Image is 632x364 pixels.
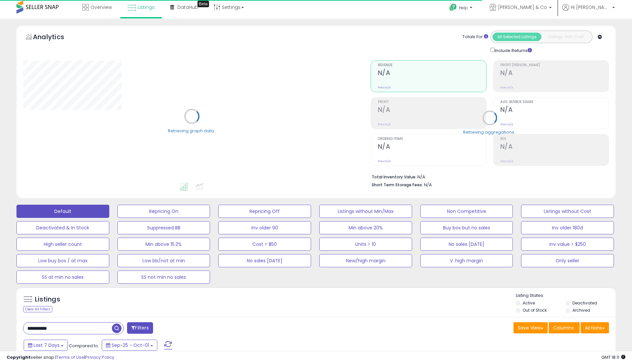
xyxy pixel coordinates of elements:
[7,354,114,361] div: seller snap | |
[118,271,210,284] button: SS not min no sales
[138,4,155,11] span: Listings
[23,306,52,312] div: Clear All Filters
[420,221,513,234] button: Buy box but no sales
[16,221,109,234] button: Deactivated & In Stock
[218,254,311,267] button: No sales [DATE]
[127,322,153,334] button: Filters
[420,205,513,218] button: Non Competitive
[541,33,590,41] button: Listings With Cost
[571,4,610,11] span: Hi [PERSON_NAME]
[91,4,112,11] span: Overview
[462,34,488,40] div: Totals For
[601,354,625,360] span: 2025-10-9 18:11 GMT
[319,221,412,234] button: Min above 20%
[572,307,590,313] label: Archived
[549,322,580,333] button: Columns
[463,129,516,135] div: Retrieving aggregations..
[521,221,614,234] button: Inv older 180d
[492,33,541,41] button: All Selected Listings
[319,205,412,218] button: Listings without Min/Max
[7,354,31,360] strong: Copyright
[34,342,60,349] span: Last 7 Days
[572,300,597,306] label: Deactivated
[513,322,548,333] button: Save View
[35,295,60,304] h5: Listings
[521,205,614,218] button: Listings without Cost
[420,238,513,251] button: No sales [DATE]
[498,4,547,11] span: [PERSON_NAME] & Co
[562,4,615,19] a: Hi [PERSON_NAME]
[112,342,149,349] span: Sep-25 - Oct-01
[523,300,535,306] label: Active
[420,254,513,267] button: V. high margin
[16,271,109,284] button: SS at min no sales
[523,307,547,313] label: Out of Stock
[16,238,109,251] button: High seller count
[319,254,412,267] button: New/high margin
[16,254,109,267] button: Low buy box / at max
[24,340,68,351] button: Last 7 Days
[85,354,114,360] a: Privacy Policy
[16,205,109,218] button: Default
[118,221,210,234] button: Suppressed BB
[118,254,210,267] button: Low bb/not at min
[56,354,84,360] a: Terms of Use
[319,238,412,251] button: Units > 10
[69,343,99,349] span: Compared to:
[118,238,210,251] button: Min above 15.2%
[521,254,614,267] button: Only seller
[486,46,540,54] div: Include Returns
[218,221,311,234] button: Inv older 90
[516,293,615,299] p: Listing States:
[553,325,574,331] span: Columns
[459,5,468,11] span: Help
[118,205,210,218] button: Repricing On
[521,238,614,251] button: Inv value > $250
[177,4,198,11] span: DataHub
[33,32,77,43] h5: Analytics
[449,3,457,12] i: Get Help
[168,128,216,134] div: Retrieving graph data..
[102,340,157,351] button: Sep-25 - Oct-01
[218,205,311,218] button: Repricing Off
[197,1,209,7] div: Tooltip anchor
[218,238,311,251] button: Cost > $50
[581,322,609,333] button: Actions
